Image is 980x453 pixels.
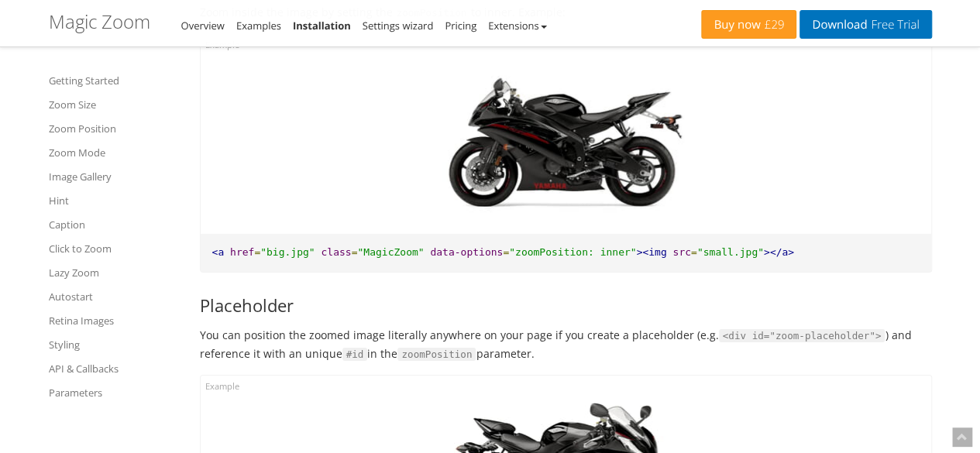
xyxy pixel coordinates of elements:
[697,246,764,258] span: "small.jpg"
[49,215,181,234] a: Caption
[230,246,254,258] span: href
[49,383,181,402] a: Parameters
[181,19,225,33] a: Overview
[49,287,181,306] a: Autostart
[49,311,181,330] a: Retina Images
[867,19,919,31] span: Free Trial
[49,143,181,162] a: Zoom Mode
[49,71,181,90] a: Getting Started
[200,326,932,363] p: You can position the zoomed image literally anywhere on your page if you create a placeholder (e....
[503,246,509,258] span: =
[342,348,368,362] code: #id
[488,19,546,33] a: Extensions
[254,246,260,258] span: =
[636,246,666,258] span: ><img
[701,10,796,39] a: Buy now£29
[761,19,785,31] span: £29
[352,246,358,258] span: =
[363,19,434,33] a: Settings wizard
[49,239,181,258] a: Click to Zoom
[799,10,931,39] a: DownloadFree Trial
[764,246,794,258] span: ></a>
[212,246,225,258] span: <a
[236,19,281,33] a: Examples
[49,191,181,210] a: Hint
[719,329,885,343] code: <div id="zoom-placeholder">
[49,119,181,138] a: Zoom Position
[442,57,689,222] img: yzf-r6-black-2.jpg
[49,12,150,32] h1: Magic Zoom
[260,246,315,258] span: "big.jpg"
[49,335,181,354] a: Styling
[357,246,424,258] span: "MagicZoom"
[445,19,476,33] a: Pricing
[509,246,636,258] span: "zoomPosition: inner"
[430,246,503,258] span: data-options
[200,296,932,314] h3: Placeholder
[672,246,690,258] span: src
[691,246,697,258] span: =
[321,246,351,258] span: class
[293,19,351,33] a: Installation
[49,95,181,114] a: Zoom Size
[49,263,181,282] a: Lazy Zoom
[397,348,476,362] code: zoomPosition
[49,359,181,378] a: API & Callbacks
[49,167,181,186] a: Image Gallery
